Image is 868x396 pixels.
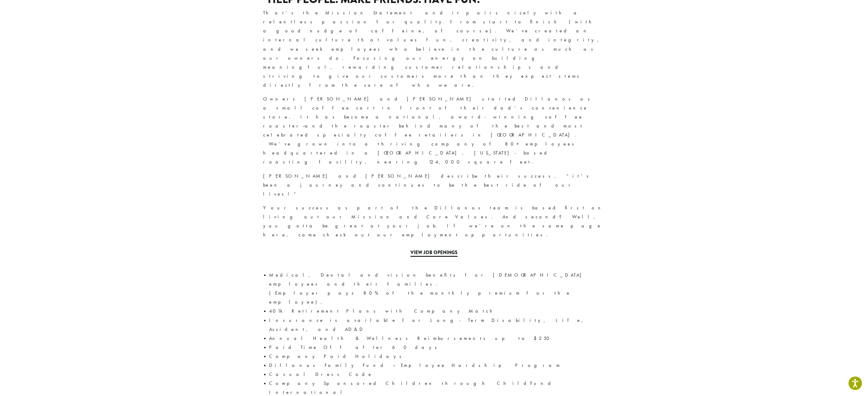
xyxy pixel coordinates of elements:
[263,203,605,239] p: Your success as part of the Dillanos team is based first on living out our Mission and Core Value...
[269,352,605,361] li: Company Paid Holidays
[263,8,605,90] p: That’s the Mission Statement and it pairs nicely with a relentless passion for quality from start...
[269,316,605,334] li: Insurance is available for Long-Term Disability, Life, Accident, and AD&D
[269,307,605,316] li: 401k Retirement Plans with Company Match
[410,249,458,257] a: View Job Openings
[263,94,605,167] p: Owners [PERSON_NAME] and [PERSON_NAME] started Dillanos as a small coffee cart in front of their ...
[269,370,605,379] li: Casual Dress Code
[269,271,605,307] li: Medical, Dental and vision benefits for [DEMOGRAPHIC_DATA] employees and their families. (Employe...
[269,361,605,370] li: Dillanos Family Fund – Employee Hardship Program
[263,172,605,199] p: [PERSON_NAME] and [PERSON_NAME] describe their success, “it’s been a journey and continues to be ...
[269,343,605,352] li: Paid Time Off after 60 days
[269,334,605,343] li: Annual Health & Wellness Reimbursements up to $250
